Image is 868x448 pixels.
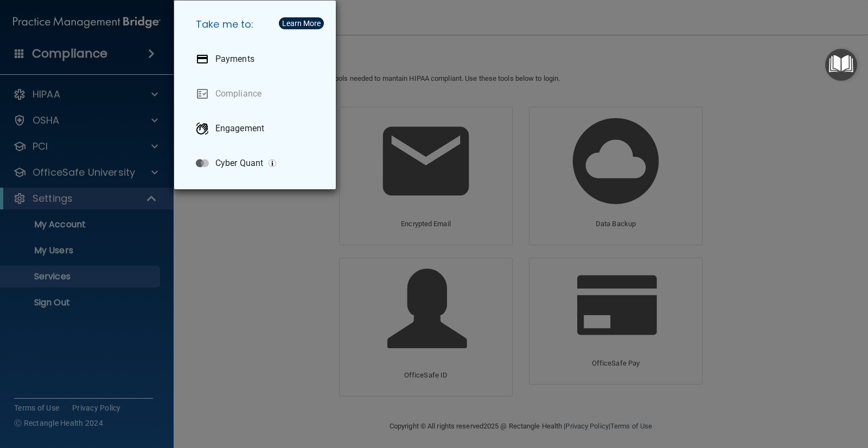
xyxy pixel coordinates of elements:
[215,158,263,169] p: Cyber Quant
[215,54,254,65] p: Payments
[187,113,327,144] a: Engagement
[215,123,264,134] p: Engagement
[187,44,327,74] a: Payments
[825,49,857,81] button: Open Resource Center
[187,9,327,40] h5: Take me to:
[187,148,327,178] a: Cyber Quant
[187,79,327,109] a: Compliance
[279,17,324,29] button: Learn More
[282,20,321,27] div: Learn More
